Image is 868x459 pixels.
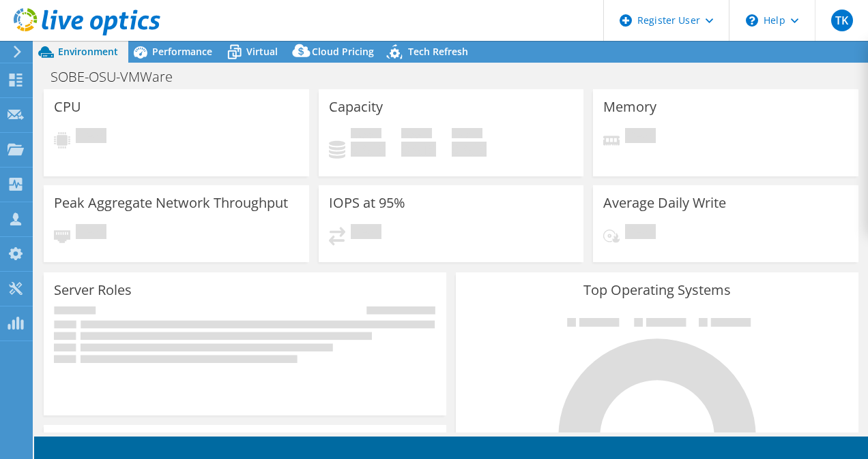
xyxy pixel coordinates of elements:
[76,128,106,146] span: Pending
[54,99,81,114] h3: CPU
[329,99,383,114] h3: Capacity
[625,224,656,242] span: Pending
[401,142,436,157] h4: 0 GiB
[831,10,853,31] span: TK
[452,142,487,157] h4: 0 GiB
[54,283,132,298] h3: Server Roles
[44,69,194,84] h1: SOBE-OSU-VMWare
[351,142,386,157] h4: 0 GiB
[54,195,288,210] h3: Peak Aggregate Network Throughput
[152,45,212,58] span: Performance
[246,45,278,58] span: Virtual
[312,45,374,58] span: Cloud Pricing
[625,128,656,146] span: Pending
[746,14,758,27] svg: \n
[329,195,405,210] h3: IOPS at 95%
[351,128,381,142] span: Used
[603,195,726,210] h3: Average Daily Write
[408,45,468,58] span: Tech Refresh
[603,99,656,114] h3: Memory
[401,128,432,142] span: Free
[58,45,118,58] span: Environment
[76,224,106,242] span: Pending
[452,128,482,142] span: Total
[351,224,381,242] span: Pending
[466,283,848,298] h3: Top Operating Systems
